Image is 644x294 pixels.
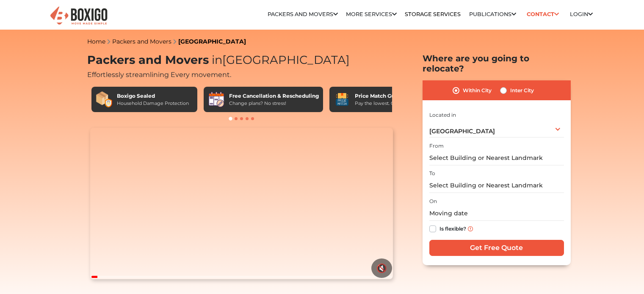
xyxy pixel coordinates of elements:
a: Login [570,11,593,17]
span: [GEOGRAPHIC_DATA] [209,53,350,67]
div: Change plans? No stress! [229,100,319,107]
span: in [212,53,222,67]
a: Storage Services [405,11,461,17]
button: 🔇 [371,258,392,278]
input: Moving date [429,206,564,221]
span: [GEOGRAPHIC_DATA] [429,127,495,135]
a: Publications [469,11,516,17]
label: From [429,142,444,150]
div: Pay the lowest. Guaranteed! [355,100,419,107]
input: Select Building or Nearest Landmark [429,151,564,165]
label: Located in [429,111,456,119]
label: To [429,170,435,177]
span: Effortlessly streamlining Every movement. [87,71,231,79]
label: On [429,198,437,205]
a: Packers and Movers [268,11,338,17]
video: Your browser does not support the video tag. [90,128,393,279]
img: Free Cancellation & Rescheduling [208,91,225,108]
label: Is flexible? [439,224,466,233]
a: Contact [524,8,562,21]
div: Price Match Guarantee [355,92,419,100]
div: Free Cancellation & Rescheduling [229,92,319,100]
img: Boxigo Sealed [96,91,113,108]
input: Select Building or Nearest Landmark [429,178,564,193]
a: Packers and Movers [112,38,171,45]
div: Household Damage Protection [117,100,189,107]
h2: Where are you going to relocate? [423,53,571,74]
div: Boxigo Sealed [117,92,189,100]
input: Get Free Quote [429,240,564,256]
img: Price Match Guarantee [334,91,351,108]
label: Within City [463,85,492,96]
label: Inter City [510,85,534,96]
a: Home [87,38,105,45]
h1: Packers and Movers [87,53,396,67]
a: More services [346,11,397,17]
img: Boxigo [49,5,108,26]
a: [GEOGRAPHIC_DATA] [178,38,246,45]
img: info [468,226,473,231]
